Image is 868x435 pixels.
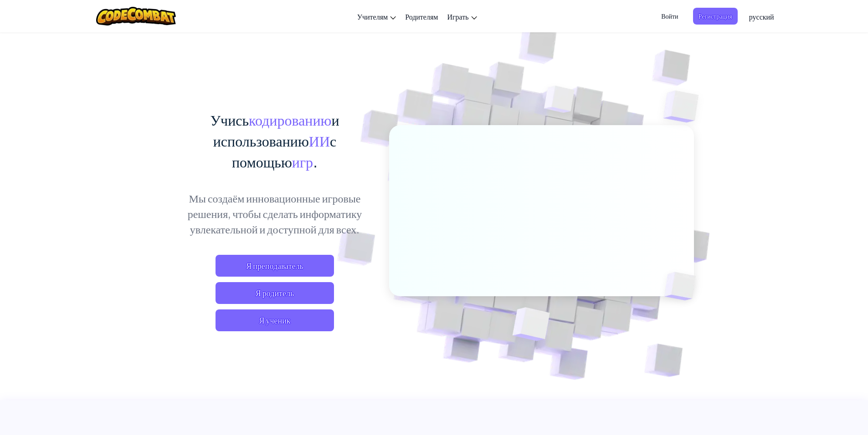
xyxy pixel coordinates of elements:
img: Перекрывающиеся кубы [490,288,571,364]
a: Учителям [353,4,401,29]
img: Логотип CodeCombat [96,7,176,25]
img: Перекрывающиеся кубы [645,68,724,145]
span: Учителям [357,12,388,21]
button: Регистрация [693,8,738,25]
button: Я ученик [216,309,334,331]
p: Мы создаём инновационные игровые решения, чтобы сделать информатику увлекательной и доступной для... [175,190,375,237]
span: Учись [210,111,249,129]
button: Войти [656,8,683,25]
a: Я преподаватель [216,255,334,277]
span: русский [749,12,774,21]
span: . [313,152,318,171]
span: ИИ [309,132,330,150]
span: кодированию [249,111,331,129]
span: игр [292,152,313,171]
a: Родителям [401,4,442,29]
a: Я родитель [216,282,334,304]
a: Играть [442,4,481,29]
span: Играть [447,12,468,21]
a: русский [745,4,779,29]
img: Перекрывающиеся кубы [527,68,592,136]
img: Перекрывающиеся кубы [649,253,717,319]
